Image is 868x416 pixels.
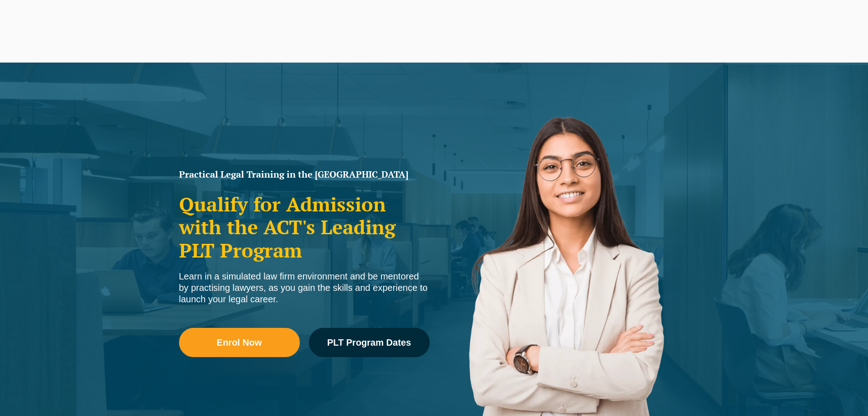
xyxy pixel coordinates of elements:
[327,338,411,347] span: PLT Program Dates
[309,328,430,357] a: PLT Program Dates
[217,338,262,347] span: Enrol Now
[179,328,300,357] a: Enrol Now
[179,271,430,305] div: Learn in a simulated law firm environment and be mentored by practising lawyers, as you gain the ...
[179,170,430,179] h1: Practical Legal Training in the [GEOGRAPHIC_DATA]
[179,193,430,262] h2: Qualify for Admission with the ACT's Leading PLT Program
